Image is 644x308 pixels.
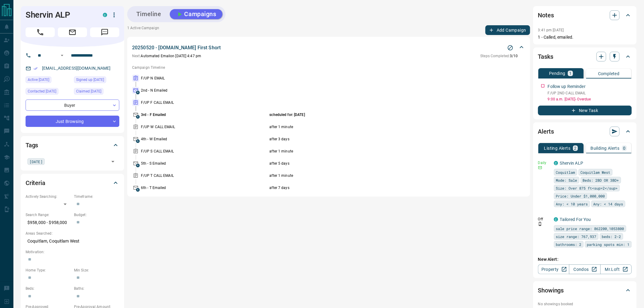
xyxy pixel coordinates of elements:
p: 1 Active Campaign [127,25,159,35]
div: Tasks [538,49,632,64]
div: condos.ca [554,217,558,222]
div: condos.ca [103,13,107,17]
div: Sat Oct 11 2025 [26,88,71,96]
p: Pending [549,71,565,75]
p: 5th - S Emailed [141,161,268,166]
span: Coquitlam West [581,169,611,175]
span: sale price range: 862200,1053800 [556,226,624,232]
p: F/UP F CALL EMAIL [141,100,268,105]
span: Next: [132,54,141,58]
p: 4th - W Emailed [141,136,268,142]
p: 6th - T Emailed [141,185,268,191]
div: Showings [538,283,632,298]
button: Timeline [130,9,167,19]
a: Property [538,264,569,274]
span: Size: Over 875 ft<sup>2</sup> [556,185,618,191]
span: A [136,139,140,143]
span: Signed up [DATE] [76,77,104,83]
p: 3:41 pm [DATE] [538,28,564,32]
p: Daily [538,160,550,166]
p: 3 / 10 [481,53,518,59]
span: size range: 767,937 [556,233,597,240]
p: 20250520 - [DOMAIN_NAME] First Short [132,44,221,51]
span: beds: 2-2 [602,233,621,240]
span: Beds: 2BD OR 3BD+ [583,177,619,183]
div: Just Browsing [26,116,119,127]
p: Motivation: [26,249,119,255]
p: Completed [598,72,620,76]
a: [EMAIL_ADDRESS][DOMAIN_NAME] [42,66,111,71]
a: Mr.Loft [600,264,632,274]
span: [DATE] [30,159,43,165]
span: A [136,188,140,192]
p: Off [538,216,550,222]
h2: Tags [26,140,38,150]
p: New Alert: [538,256,632,263]
span: parking spots min: 1 [587,241,630,247]
div: Criteria [26,176,119,190]
span: A [136,164,140,167]
button: Open [109,157,117,166]
p: Min Size: [74,268,119,273]
h2: Tasks [538,52,553,61]
p: F/UP S CALL EMAIL [141,149,268,154]
p: after 1 minute [270,124,481,130]
p: 1 [569,71,572,75]
p: Coquitlam, Coquitlam West [26,236,119,246]
p: 2 [574,146,577,150]
svg: Email [538,166,542,170]
button: Campaigns [170,9,222,19]
span: Contacted [DATE] [28,88,56,94]
h2: Notes [538,10,554,20]
p: 3rd - F Emailed [141,112,268,117]
span: Call [26,27,55,37]
p: F/UP W CALL EMAIL [141,124,268,130]
a: Tailored For You [560,217,591,222]
p: 9:00 a.m. [DATE] - Overdue [548,96,632,102]
div: Buyer [26,100,119,111]
p: Actively Searching: [26,194,71,199]
p: Building Alerts [591,146,620,150]
div: 20250520 - [DOMAIN_NAME] First ShortStop CampaignNext:Automated Emailon [DATE] 4:47 pmSteps Compl... [132,43,525,60]
div: Tags [26,138,119,152]
svg: Push Notification Only [538,222,542,226]
p: Timeframe: [74,194,119,199]
span: Any: < 10 years [556,201,588,207]
button: New Task [538,106,632,115]
p: scheduled for: [DATE] [270,112,481,117]
p: Budget: [74,212,119,218]
span: Mode: Sale [556,177,577,183]
span: bathrooms: 2 [556,241,582,247]
p: after 7 days [270,185,481,191]
p: 0 [623,146,626,150]
p: Campaign Timeline [132,65,525,70]
div: Notes [538,8,632,23]
h2: Showings [538,285,564,295]
p: Baths: [74,286,119,291]
h2: Alerts [538,127,554,136]
p: Search Range: [26,212,71,218]
span: Claimed [DATE] [76,88,101,94]
button: Add Campaign [485,25,530,35]
p: F/UP T CALL EMAIL [141,173,268,178]
h2: Criteria [26,178,45,188]
span: Steps Completed: [481,54,510,58]
span: Email [58,27,87,37]
p: Areas Searched: [26,231,119,236]
span: Active [DATE] [28,77,49,83]
p: Beds: [26,286,71,291]
div: Sat Oct 11 2025 [74,76,119,85]
p: F/UP 2ND CALL EMAIL [548,90,632,96]
p: after 5 days [270,161,481,166]
p: after 1 minute [270,173,481,178]
p: Automated Email on [DATE] 4:47 pm [132,53,201,59]
button: Open [58,52,66,59]
span: Price: Under $1,000,000 [556,193,605,199]
span: Coquitlam [556,169,575,175]
a: Condos [569,264,600,274]
p: Follow up Reminder [548,83,586,90]
p: 2nd - N Emailed [141,88,268,93]
h1: Shervin ALP [26,10,94,20]
span: A [136,115,140,119]
p: No showings booked [538,301,632,307]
